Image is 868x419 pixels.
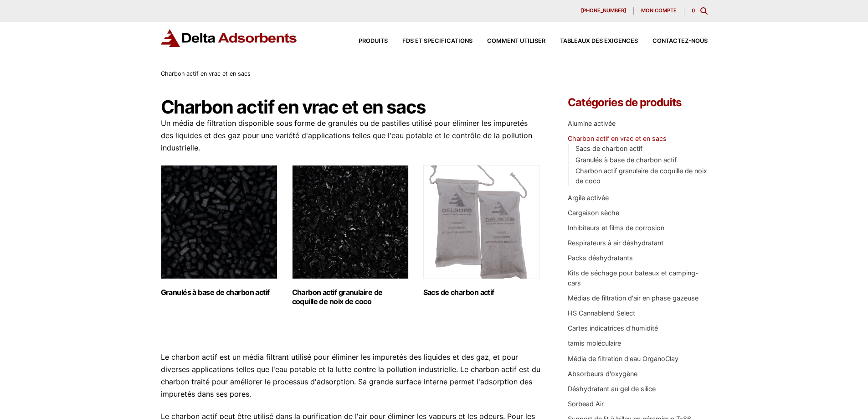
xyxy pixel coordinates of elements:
a: Kits de séchage pour bateaux et camping-cars [568,269,699,287]
a: Argile activée [568,194,609,202]
a: Comment utiliser [473,38,545,44]
a: Mon compte [634,7,684,15]
img: Charbon actif granulaire de coquille de noix de coco [292,165,409,279]
a: Visitez la catégorie de produits Granulés à base de charbon actif [161,165,277,297]
a: Packs déshydratants [568,254,633,262]
a: Visitez la catégorie de produits Charbon actif Granulés de coquille de noix de coco [292,165,409,305]
a: Média de filtration d'eau OrganoClay [568,355,678,362]
a: Cartes indicatrices d'humidité [568,324,658,332]
font: Charbon actif en vrac et en sacs [161,96,426,118]
a: Sacs de charbon actif [575,145,642,152]
div: Basculer le contenu modal [700,7,708,15]
a: Charbon actif granulaire de coquille de noix de coco [575,167,707,185]
font: Granulés à base de charbon actif [161,288,270,297]
a: Respirateurs à air déshydratant [568,239,663,247]
a: Produits [344,38,388,44]
a: Contactez-nous [638,38,708,44]
a: Médias de filtration d'air en phase gazeuse [568,294,699,302]
a: Charbon actif en vrac et en sacs [568,134,667,142]
a: Alumine activée [568,119,616,127]
img: Adsorbants Delta [161,29,298,47]
font: Le charbon actif est un média filtrant utilisé pour éliminer les impuretés des liquides et des ga... [161,352,540,399]
font: Charbon actif granulaire de coquille de noix de coco [292,288,383,305]
a: Absorbeurs d'oxygène [568,370,637,378]
a: Tableaux des exigences [545,38,638,44]
a: 0 [692,7,695,14]
a: Sorbead Air [568,400,604,408]
a: FDS et spécifications [388,38,473,44]
font: [PHONE_NUMBER] [581,7,626,14]
img: Sacs de charbon actif [423,165,540,279]
a: Déshydratant au gel de silice [568,385,656,393]
a: HS Cannablend Select [568,309,635,317]
font: Tableaux des exigences [560,37,638,44]
font: Catégories de produits [568,96,682,109]
font: Produits [359,37,388,44]
font: FDS et spécifications [402,37,473,44]
font: Contactez-nous [652,37,708,44]
font: Un média de filtration disponible sous forme de granulés ou de pastilles utilisé pour éliminer le... [161,119,532,152]
img: Granulés à base de charbon actif [161,165,277,279]
a: Cargaison sèche [568,209,619,217]
font: Comment utiliser [487,37,545,44]
font: Sacs de charbon actif [423,288,494,297]
a: Granulés à base de charbon actif [575,156,677,164]
a: Visitez la catégorie de produits Sacs de charbon actif [423,165,540,297]
a: [PHONE_NUMBER] [574,7,634,15]
a: tamis moléculaire [568,339,621,347]
a: Inhibiteurs et films de corrosion [568,224,664,232]
font: Mon compte [641,7,677,14]
font: Charbon actif en vrac et en sacs [161,70,251,77]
